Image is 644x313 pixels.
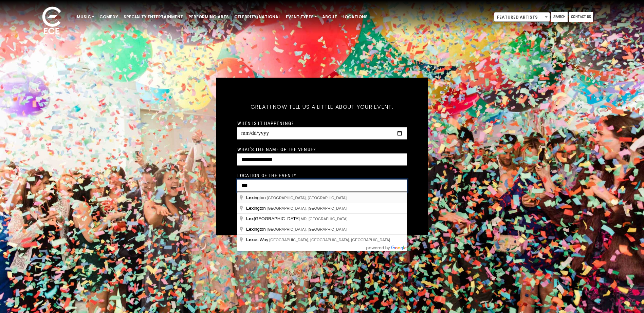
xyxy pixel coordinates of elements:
[246,227,267,232] span: ington
[186,11,232,23] a: Performing Arts
[246,227,254,232] span: Lex
[340,11,370,23] a: Locations
[319,11,340,23] a: About
[283,11,319,23] a: Event Types
[74,11,97,23] a: Music
[267,227,347,231] span: [GEOGRAPHIC_DATA], [GEOGRAPHIC_DATA]
[237,146,316,152] label: What's the name of the venue?
[267,196,347,200] span: [GEOGRAPHIC_DATA], [GEOGRAPHIC_DATA]
[246,195,267,200] span: ington
[246,216,254,221] span: Lex
[237,120,294,126] label: When is it happening?
[494,13,550,22] span: Featured Artists
[269,238,390,242] span: [GEOGRAPHIC_DATA], [GEOGRAPHIC_DATA], [GEOGRAPHIC_DATA]
[232,11,283,23] a: Celebrity/National
[35,5,69,38] img: ece_new_logo_whitev2-1.png
[551,12,568,22] a: Search
[246,237,254,242] span: Lex
[121,11,186,23] a: Specialty Entertainment
[494,12,550,22] span: Featured Artists
[246,216,301,221] span: [GEOGRAPHIC_DATA]
[246,195,254,200] span: Lex
[569,12,593,22] a: Contact Us
[246,206,267,211] span: ington
[267,206,347,210] span: [GEOGRAPHIC_DATA], [GEOGRAPHIC_DATA]
[301,217,348,221] span: MD, [GEOGRAPHIC_DATA]
[246,237,269,242] span: us Way
[237,172,296,179] label: Location of the event
[246,206,254,211] span: Lex
[97,11,121,23] a: Comedy
[237,95,407,119] h5: Great! Now tell us a little about your event.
